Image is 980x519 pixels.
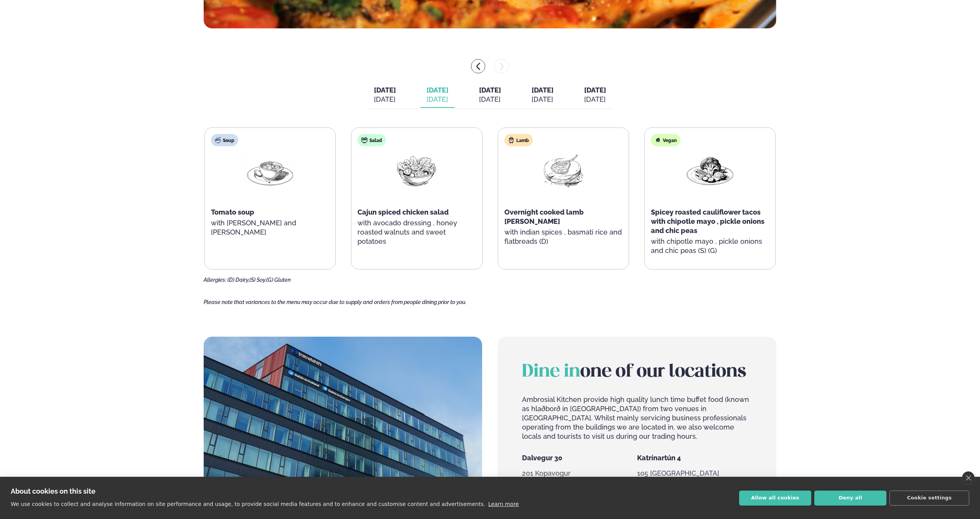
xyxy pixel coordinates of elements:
span: [DATE] [479,86,501,94]
button: [DATE] [DATE] [473,83,507,108]
a: close [962,471,975,484]
div: [DATE] [479,95,501,104]
span: (D) Dairy, [227,277,249,283]
button: Allow all cookies [739,491,811,506]
span: 105 [GEOGRAPHIC_DATA] [637,469,719,477]
button: [DATE] [DATE] [578,83,612,108]
span: [DATE] [427,86,448,94]
h5: Dalvegur 30 [522,453,637,463]
p: with indian spices , basmati rice and flatbreads (D) [504,228,623,246]
div: Soup [211,134,238,146]
span: 201 Kopavogur [522,469,571,477]
span: Tomato soup [211,208,254,216]
button: [DATE] [DATE] [525,83,560,108]
div: [DATE] [374,95,396,104]
img: Lamb.svg [508,137,514,143]
img: Vegan.svg [655,137,661,143]
p: with avocado dressing , honey roasted walnuts and sweet potatoes [357,218,476,246]
img: salad.svg [361,137,367,143]
img: Vegan.png [685,152,735,188]
div: Salad [357,134,386,146]
img: Lamb-Meat.png [539,152,588,188]
div: [DATE] [584,95,606,104]
p: We use cookies to collect and analyse information on site performance and usage, to provide socia... [11,501,485,507]
div: [DATE] [427,95,448,104]
p: with chipotle mayo , pickle onions and chic peas (S) (G) [651,237,769,255]
div: Vegan [651,134,680,146]
span: (S) Soy, [249,277,266,283]
strong: About cookies on this site [11,487,96,495]
img: Soup.png [245,152,295,188]
div: [DATE] [532,95,553,104]
div: Lamb [504,134,533,146]
button: [DATE] [DATE] [368,83,402,108]
span: Spicey roasted cauliflower tacos with chipotle mayo , pickle onions and chic peas [651,208,764,235]
span: (G) Gluten [266,277,291,283]
button: menu-btn-right [494,59,509,73]
span: Allergies: [204,277,226,283]
button: menu-btn-left [471,59,485,73]
span: Cajun spiced chicken salad [357,208,449,216]
button: [DATE] [DATE] [420,83,455,108]
span: Please note that variances to the menu may occur due to supply and orders from people dining prio... [204,299,466,305]
img: soup.svg [215,137,221,143]
h5: Katrínartún 4 [637,453,752,463]
h2: one of our locations [522,361,751,383]
span: [DATE] [584,86,606,94]
button: Cookie settings [889,491,969,506]
span: Overnight cooked lamb [PERSON_NAME] [504,208,584,225]
p: with [PERSON_NAME] and [PERSON_NAME] [211,218,329,237]
span: Dine in [522,364,580,380]
a: Learn more [488,501,519,507]
span: [DATE] [532,86,553,94]
p: Ambrosial Kitchen provide high quality lunch time buffet food (known as hlaðborð in [GEOGRAPHIC_D... [522,395,751,441]
img: Salad.png [392,152,441,188]
span: [DATE] [374,86,396,94]
button: Deny all [814,491,886,506]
